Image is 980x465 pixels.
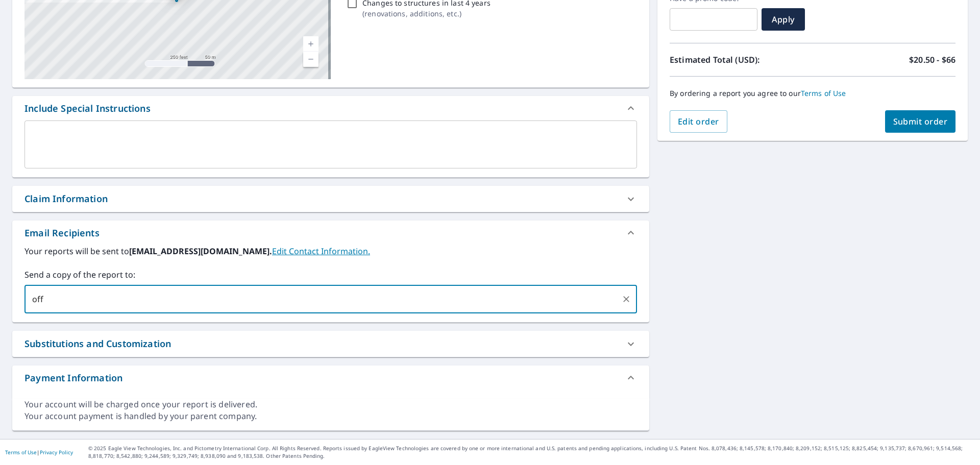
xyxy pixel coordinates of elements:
[129,246,272,257] b: [EMAIL_ADDRESS][DOMAIN_NAME].
[12,221,649,245] div: Email Recipients
[12,96,649,120] div: Include Special Instructions
[24,371,122,385] div: Payment Information
[893,116,948,127] span: Submit order
[362,8,491,19] p: ( renovations, additions, etc. )
[762,8,805,31] button: Apply
[670,89,955,98] p: By ordering a report you agree to our
[24,399,637,410] div: Your account will be charged once your report is delivered.
[40,449,73,456] a: Privacy Policy
[770,14,797,25] span: Apply
[303,36,318,52] a: Current Level 17, Zoom In
[24,268,637,281] label: Send a copy of the report to:
[12,331,649,357] div: Substitutions and Customization
[12,186,649,212] div: Claim Information
[801,88,846,98] a: Terms of Use
[5,449,37,456] a: Terms of Use
[12,365,649,390] div: Payment Information
[24,410,637,422] div: Your account payment is handled by your parent company.
[24,226,100,240] div: Email Recipients
[303,52,318,67] a: Current Level 17, Zoom Out
[678,116,719,127] span: Edit order
[885,110,956,133] button: Submit order
[5,449,73,455] p: |
[88,445,975,460] p: © 2025 Eagle View Technologies, Inc. and Pictometry International Corp. All Rights Reserved. Repo...
[24,245,637,257] label: Your reports will be sent to
[670,54,813,66] p: Estimated Total (USD):
[24,102,151,115] div: Include Special Instructions
[909,54,955,66] p: $20.50 - $66
[670,110,727,133] button: Edit order
[24,337,171,351] div: Substitutions and Customization
[619,292,633,306] button: Clear
[24,192,108,206] div: Claim Information
[272,246,370,257] a: EditContactInfo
